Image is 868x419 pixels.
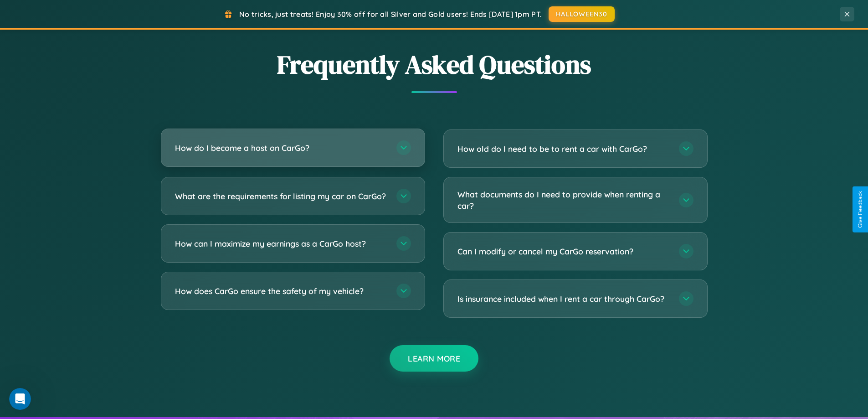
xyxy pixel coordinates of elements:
button: Learn More [390,345,478,372]
h3: Is insurance included when I rent a car through CarGo? [457,293,670,305]
div: Give Feedback [857,191,863,228]
h3: What documents do I need to provide when renting a car? [457,189,670,211]
h3: How do I become a host on CarGo? [175,142,387,154]
h3: What are the requirements for listing my car on CarGo? [175,191,387,202]
h2: Frequently Asked Questions [161,47,708,82]
h3: How does CarGo ensure the safety of my vehicle? [175,285,387,297]
h3: How old do I need to be to rent a car with CarGo? [457,143,670,155]
h3: How can I maximize my earnings as a CarGo host? [175,238,387,249]
h3: Can I modify or cancel my CarGo reservation? [457,246,670,257]
span: No tricks, just treats! Enjoy 30% off for all Silver and Gold users! Ends [DATE] 1pm PT. [239,10,542,19]
iframe: Intercom live chat [9,388,31,410]
button: HALLOWEEN30 [549,6,615,22]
